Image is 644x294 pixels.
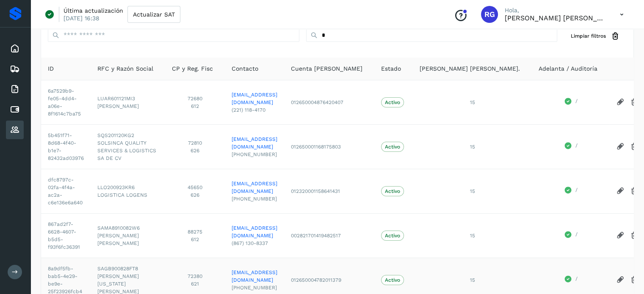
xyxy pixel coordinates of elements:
[133,11,175,17] span: Actualizar SAT
[97,95,158,102] span: LUAR601121MI3
[470,99,475,105] span: 15
[97,132,158,139] span: SQS201120KG2
[232,224,277,239] a: [EMAIL_ADDRESS][DOMAIN_NAME]
[232,269,277,284] a: [EMAIL_ADDRESS][DOMAIN_NAME]
[41,213,91,258] td: 867ad2f7-6628-4607-b5d5-f93f6fc36391
[6,39,24,58] div: Inicio
[385,188,400,194] p: Activo
[172,236,218,243] span: 612
[284,169,374,213] td: 012320001158641431
[64,7,123,14] p: Última actualización
[48,64,54,73] span: ID
[470,188,475,194] span: 15
[97,232,158,247] span: [PERSON_NAME] [PERSON_NAME]
[41,169,91,213] td: dfc8797c-02fa-4f4a-ac2a-c6e136e6a640
[385,99,400,105] p: Activo
[232,180,277,195] a: [EMAIL_ADDRESS][DOMAIN_NAME]
[97,265,158,272] span: SAGB900828FT8
[284,213,374,258] td: 002821701419482517
[172,272,218,280] span: 72380
[385,144,400,150] p: Activo
[539,97,603,107] div: /
[172,102,218,110] span: 612
[470,144,475,150] span: 15
[539,186,603,196] div: /
[232,151,277,158] span: [PHONE_NUMBER]
[172,139,218,147] span: 72810
[420,64,520,73] span: [PERSON_NAME] [PERSON_NAME].
[6,121,24,139] div: Proveedores
[172,64,213,73] span: CP y Reg. Fisc
[291,64,362,73] span: Cuenta [PERSON_NAME]
[564,28,627,44] button: Limpiar filtros
[385,233,400,239] p: Activo
[232,195,277,203] span: [PHONE_NUMBER]
[97,191,158,199] span: LOGISTICA LOGENS
[385,277,400,283] p: Activo
[571,32,606,40] span: Limpiar filtros
[64,14,100,22] p: [DATE] 16:38
[232,239,277,247] span: (867) 130-8337
[97,184,158,191] span: LLO200923KR6
[381,64,401,73] span: Estado
[539,231,603,241] div: /
[6,60,24,78] div: Embarques
[172,95,218,102] span: 72680
[6,100,24,119] div: Cuentas por pagar
[284,80,374,124] td: 012650004876420407
[97,224,158,232] span: SAMA8910082W6
[232,106,277,114] span: (221) 118-4170
[172,191,218,199] span: 626
[172,280,218,288] span: 621
[232,64,258,73] span: Contacto
[539,275,603,285] div: /
[172,228,218,236] span: 88275
[470,233,475,239] span: 15
[97,64,153,73] span: RFC y Razón Social
[470,277,475,283] span: 15
[97,102,158,110] span: [PERSON_NAME]
[232,135,277,151] a: [EMAIL_ADDRESS][DOMAIN_NAME]
[539,64,597,73] span: Adelanta / Auditoría
[127,6,180,23] button: Actualizar SAT
[97,139,158,162] span: SOLSINCA QUALITY SERVICES & LOGISTICS SA DE CV
[6,80,24,99] div: Facturas
[172,147,218,154] span: 626
[505,7,606,14] p: Hola,
[41,124,91,169] td: 5b451f71-8d68-4f40-b1e7-82432ad03976
[539,142,603,152] div: /
[232,91,277,106] a: [EMAIL_ADDRESS][DOMAIN_NAME]
[284,124,374,169] td: 012650001168175803
[505,14,606,22] p: Rosa Gabriela Ponce Segovia
[232,284,277,291] span: [PHONE_NUMBER]
[172,184,218,191] span: 45650
[41,80,91,124] td: 6a7529b9-fe05-4dd4-a06e-8f1614c7ba75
